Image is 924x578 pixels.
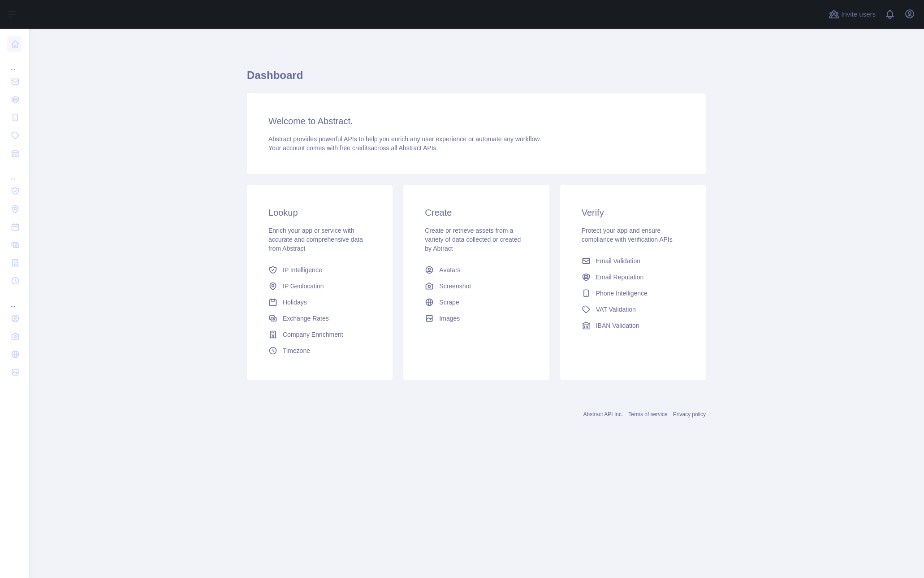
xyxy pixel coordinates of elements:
[582,227,673,243] span: Protect your app and ensure compliance with verification APIs
[268,144,438,152] span: Your account comes with across all Abstract APIs.
[268,135,541,143] span: Abstract provides powerful APIs to help you enrich any user experience or automate any workflow.
[578,269,688,285] a: Email Reputation
[841,9,876,20] span: Invite users
[628,411,667,417] a: Terms of service
[421,278,531,294] a: Screenshot
[283,314,329,323] span: Exchange Rates
[283,346,310,355] span: Timezone
[582,206,684,219] h3: Verify
[578,317,688,334] a: IBAN Validation
[421,310,531,326] a: Images
[596,321,639,330] span: IBAN Validation
[439,282,471,291] span: Screenshot
[578,301,688,317] a: VAT Validation
[283,330,343,339] span: Company Enrichment
[583,411,623,417] a: Abstract API Inc.
[596,256,640,265] span: Email Validation
[7,54,22,72] div: ...
[439,265,460,274] span: Avatars
[439,298,459,307] span: Scrape
[268,206,371,219] h3: Lookup
[265,278,375,294] a: IP Geolocation
[283,265,322,274] span: IP Intelligence
[596,273,644,282] span: Email Reputation
[421,294,531,310] a: Scrape
[7,163,22,181] div: ...
[283,298,307,307] span: Holidays
[340,144,371,152] span: free credits
[596,289,648,298] span: Phone Intelligence
[596,305,636,314] span: VAT Validation
[265,262,375,278] a: IP Intelligence
[247,68,706,90] h1: Dashboard
[425,227,521,252] span: Create or retrieve assets from a variety of data collected or created by Abtract
[7,291,22,309] div: ...
[673,411,706,417] a: Privacy policy
[421,262,531,278] a: Avatars
[265,310,375,326] a: Exchange Rates
[268,227,363,252] span: Enrich your app or service with accurate and comprehensive data from Abstract
[425,206,527,219] h3: Create
[265,343,375,359] a: Timezone
[265,294,375,310] a: Holidays
[439,314,460,323] span: Images
[827,7,877,22] button: Invite users
[578,285,688,301] a: Phone Intelligence
[283,282,324,291] span: IP Geolocation
[265,326,375,343] a: Company Enrichment
[268,115,684,127] h3: Welcome to Abstract.
[578,253,688,269] a: Email Validation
